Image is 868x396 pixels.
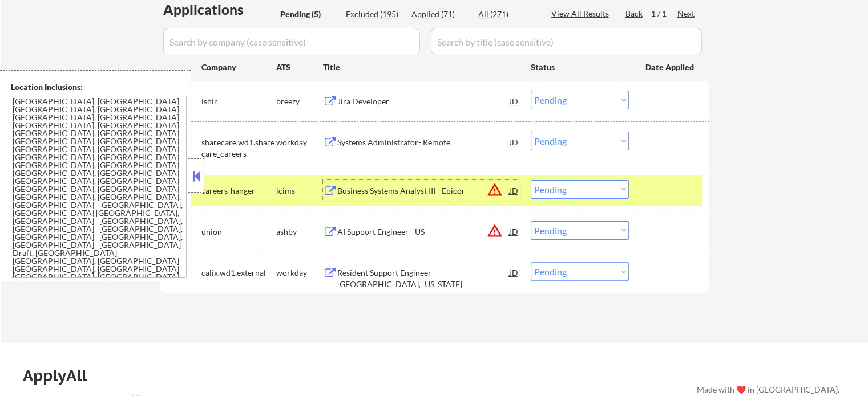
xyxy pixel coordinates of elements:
div: AI Support Engineer - US [337,226,510,238]
div: Systems Administrator- Remote [337,137,510,148]
div: careers-hanger [201,185,276,197]
div: Status [531,56,629,77]
div: JD [508,221,520,242]
div: All (271) [478,9,535,20]
input: Search by title (case sensitive) [431,28,702,55]
div: sharecare.wd1.sharecare_careers [201,137,276,159]
div: Next [677,8,696,19]
div: Resident Support Engineer - [GEOGRAPHIC_DATA], [US_STATE] [337,267,510,289]
div: ApplyAll [23,366,100,385]
div: JD [508,262,520,283]
div: Applications [163,3,276,17]
div: Jira Developer [337,96,510,107]
div: View All Results [551,8,612,19]
div: JD [508,91,520,111]
div: Title [323,62,520,73]
div: union [201,226,276,238]
div: ishir [201,96,276,107]
div: workday [276,267,323,279]
div: Date Applied [645,62,696,73]
div: Company [201,62,276,73]
div: Excluded (195) [346,9,403,20]
div: JD [508,132,520,152]
input: Search by company (case sensitive) [163,28,420,55]
div: Pending (5) [280,9,337,20]
div: Back [625,8,644,19]
div: Business Systems Analyst III - Epicor [337,185,510,197]
div: ashby [276,226,323,238]
div: JD [508,180,520,201]
button: warning_amber [487,223,503,239]
button: warning_amber [487,182,503,198]
div: breezy [276,96,323,107]
div: Location Inclusions: [11,81,187,93]
div: workday [276,137,323,148]
div: calix.wd1.external [201,267,276,279]
div: icims [276,185,323,197]
div: ATS [276,62,323,73]
div: 1 / 1 [651,8,677,19]
div: Applied (71) [411,9,469,20]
